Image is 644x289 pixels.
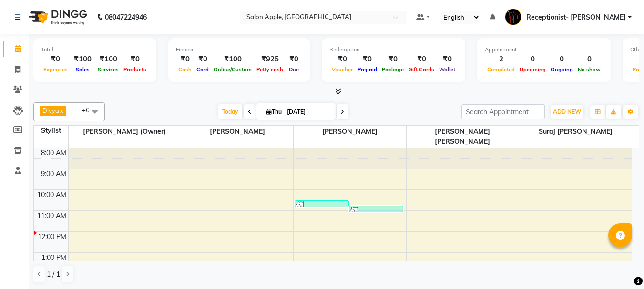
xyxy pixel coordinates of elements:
span: Upcoming [517,66,548,73]
input: 2025-09-04 [284,105,332,119]
div: ₹0 [286,54,302,65]
div: 8:00 AM [39,148,68,158]
span: Completed [485,66,517,73]
span: Card [194,66,211,73]
div: Total [41,46,149,54]
span: Products [121,66,149,73]
span: Expenses [41,66,70,73]
span: +6 [82,106,97,114]
div: Redemption [329,46,458,54]
div: 2 [485,54,517,65]
span: Sales [73,66,92,73]
span: Package [379,66,406,73]
span: Ongoing [548,66,575,73]
span: Thu [264,108,284,115]
input: Search Appointment [461,104,545,119]
div: [PERSON_NAME], TK01, 10:30 AM-10:45 AM, Threading - Eyebrows - [DEMOGRAPHIC_DATA] [295,201,348,207]
div: Stylist [34,126,68,136]
div: 0 [575,54,603,65]
div: ₹925 [254,54,286,65]
span: [PERSON_NAME] [294,126,406,138]
div: ₹0 [406,54,437,65]
span: Today [218,104,242,119]
div: ₹100 [70,54,95,65]
div: Appointment [485,46,603,54]
span: [PERSON_NAME] [PERSON_NAME] [407,126,519,148]
div: 10:00 AM [35,190,68,200]
span: Cash [176,66,194,73]
div: 0 [517,54,548,65]
span: Voucher [329,66,355,73]
div: 12:00 PM [36,232,68,242]
span: Petty cash [254,66,286,73]
span: Divya [42,107,59,114]
span: ADD NEW [553,108,581,115]
div: [PERSON_NAME], TK01, 10:45 AM-11:00 AM, Threading - Upper lips - [DEMOGRAPHIC_DATA] [349,206,403,212]
span: Due [286,66,301,73]
div: 11:00 AM [35,211,68,221]
div: Finance [176,46,302,54]
div: ₹0 [379,54,406,65]
span: Prepaid [355,66,379,73]
a: x [59,107,63,114]
span: Online/Custom [211,66,254,73]
div: ₹100 [211,54,254,65]
div: ₹0 [41,54,70,65]
div: ₹100 [95,54,121,65]
img: Receptionist- Sayali [505,9,521,25]
div: ₹0 [329,54,355,65]
span: Gift Cards [406,66,437,73]
span: [PERSON_NAME] (Owner) [69,126,181,138]
div: ₹0 [355,54,379,65]
div: 9:00 AM [39,169,68,179]
div: ₹0 [176,54,194,65]
div: ₹0 [121,54,149,65]
span: Receptionist- [PERSON_NAME] [526,12,626,22]
span: Wallet [437,66,458,73]
span: [PERSON_NAME] [181,126,293,138]
span: 1 / 1 [47,269,60,279]
span: Suraj [PERSON_NAME] [519,126,632,138]
div: ₹0 [194,54,211,65]
span: No show [575,66,603,73]
img: logo [24,4,90,30]
div: 1:00 PM [40,253,68,263]
b: 08047224946 [105,4,147,30]
div: 0 [548,54,575,65]
div: ₹0 [437,54,458,65]
button: ADD NEW [551,105,583,119]
span: Services [95,66,121,73]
